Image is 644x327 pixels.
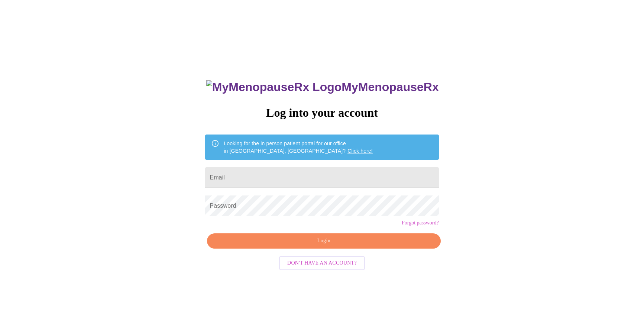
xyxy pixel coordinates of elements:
a: Forgot password? [402,220,439,226]
h3: Log into your account [205,106,438,120]
span: Login [216,236,432,246]
span: Don't have an account? [287,259,357,268]
a: Don't have an account? [277,259,367,265]
h3: MyMenopauseRx [206,80,439,94]
button: Don't have an account? [279,256,365,271]
button: Login [207,233,440,249]
div: Looking for the in person patient portal for our office in [GEOGRAPHIC_DATA], [GEOGRAPHIC_DATA]? [224,137,373,158]
img: MyMenopauseRx Logo [206,80,342,94]
a: Click here! [347,148,373,154]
